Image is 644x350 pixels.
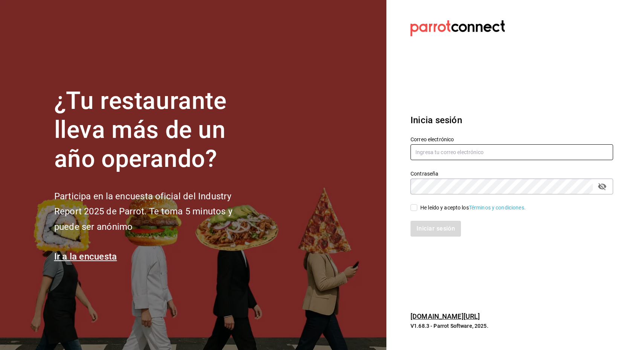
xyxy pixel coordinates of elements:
a: [DOMAIN_NAME][URL] [411,312,480,320]
h1: ¿Tu restaurante lleva más de un año operando? [54,87,258,173]
button: passwordField [596,180,609,193]
h2: Participa en la encuesta oficial del Industry Report 2025 de Parrot. Te toma 5 minutos y puede se... [54,189,258,235]
input: Ingresa tu correo electrónico [411,144,613,160]
label: Contraseña [411,171,613,176]
a: Términos y condiciones. [469,205,526,211]
p: V1.68.3 - Parrot Software, 2025. [411,322,613,330]
label: Correo electrónico [411,137,613,142]
a: Ir a la encuesta [54,251,117,262]
div: He leído y acepto los [420,204,526,212]
h3: Inicia sesión [411,113,613,127]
